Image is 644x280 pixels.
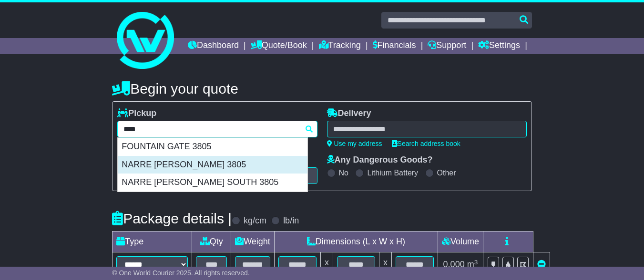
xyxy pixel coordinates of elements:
[319,38,361,54] a: Tracking
[118,156,307,174] div: NARRE [PERSON_NAME] 3805
[274,232,438,252] td: Dimensions (L x W x H)
[428,38,466,54] a: Support
[118,138,307,156] div: FOUNTAIN GATE 3805
[379,252,391,277] td: x
[188,38,239,54] a: Dashboard
[392,140,460,147] a: Search address book
[537,260,546,269] a: Remove this item
[327,155,433,165] label: Any Dangerous Goods?
[443,260,465,269] span: 0.000
[112,81,532,97] h4: Begin your quote
[117,108,156,119] label: Pickup
[118,174,307,192] div: NARRE [PERSON_NAME] SOUTH 3805
[367,168,418,177] label: Lithium Battery
[474,259,478,266] sup: 3
[478,38,520,54] a: Settings
[192,232,231,252] td: Qty
[244,216,266,226] label: kg/cm
[339,168,348,177] label: No
[112,269,250,277] span: © One World Courier 2025. All rights reserved.
[112,211,232,226] h4: Package details |
[112,232,192,252] td: Type
[373,38,416,54] a: Financials
[327,108,371,119] label: Delivery
[283,216,299,226] label: lb/in
[117,121,317,137] typeahead: Please provide city
[251,38,307,54] a: Quote/Book
[320,252,333,277] td: x
[231,232,275,252] td: Weight
[327,140,382,147] a: Use my address
[467,260,478,269] span: m
[437,168,456,177] label: Other
[438,232,483,252] td: Volume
